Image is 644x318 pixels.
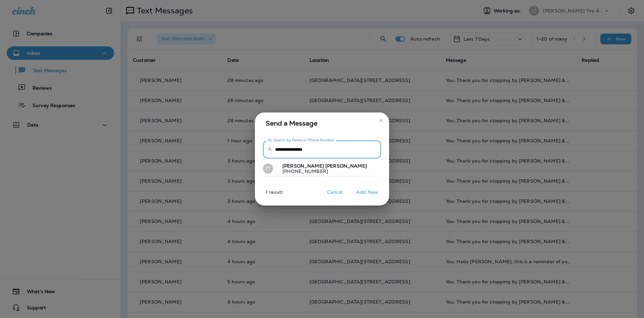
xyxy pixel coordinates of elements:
[322,187,347,197] button: Cancel
[282,163,324,169] span: [PERSON_NAME]
[325,163,367,169] span: [PERSON_NAME]
[266,118,381,129] span: Send a Message
[252,189,283,200] p: 1 result
[376,115,386,126] button: close
[277,169,367,174] p: [PHONE_NUMBER]
[263,164,273,174] div: ZT
[263,161,381,177] button: ZT[PERSON_NAME] [PERSON_NAME][PHONE_NUMBER]
[268,138,334,143] label: To: Search by Name or Phone Number
[353,187,381,197] button: Add New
